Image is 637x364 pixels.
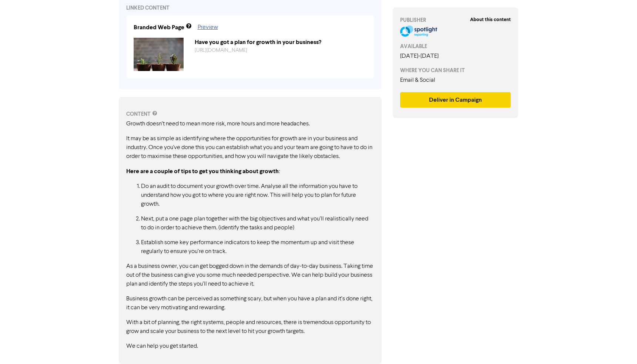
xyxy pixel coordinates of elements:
div: [DATE] - [DATE] [400,52,511,61]
p: Do an audit to document your growth over time. Analyse all the information you have to understand... [141,182,374,209]
div: CONTENT [126,110,374,118]
p: It may be as simple as identifying where the opportunities for growth are in your business and in... [126,134,374,161]
div: PUBLISHER [400,16,511,24]
p: Establish some key performance indicators to keep the momentum up and visit these regularly to en... [141,238,374,256]
div: AVAILABLE [400,43,511,50]
p: : [126,167,374,176]
strong: Here are a couple of tips to get you thinking about growth [126,168,279,175]
div: Branded Web Page [134,23,184,32]
p: With a bit of planning, the right systems, people and resources, there is tremendous opportunity ... [126,318,374,336]
p: Business growth can be perceived as something scary, but when you have a plan and it’s done right... [126,294,374,312]
p: We can help you get started. [126,342,374,351]
p: As a business owner, you can get bogged down in the demands of day-to-day business. Taking time o... [126,262,374,289]
div: Email & Social [400,76,511,85]
div: https://public2.bomamarketing.com/cp/6a1HZXtJFnJQQnPEIgau9A?sa=K63buoFw [189,47,372,54]
button: Deliver in Campaign [400,92,511,108]
a: [URL][DOMAIN_NAME] [195,48,247,53]
p: Next, put a one page plan together with the big objectives and what you’ll realistically need to ... [141,215,374,232]
p: Growth doesn’t need to mean more risk, more hours and more headaches. [126,119,374,128]
div: Have you got a plan for growth in your business? [189,38,372,47]
div: LINKED CONTENT [126,4,374,12]
iframe: Chat Widget [600,328,637,364]
div: WHERE YOU CAN SHARE IT [400,67,511,74]
a: Preview [198,24,218,30]
strong: About this content [470,17,511,23]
